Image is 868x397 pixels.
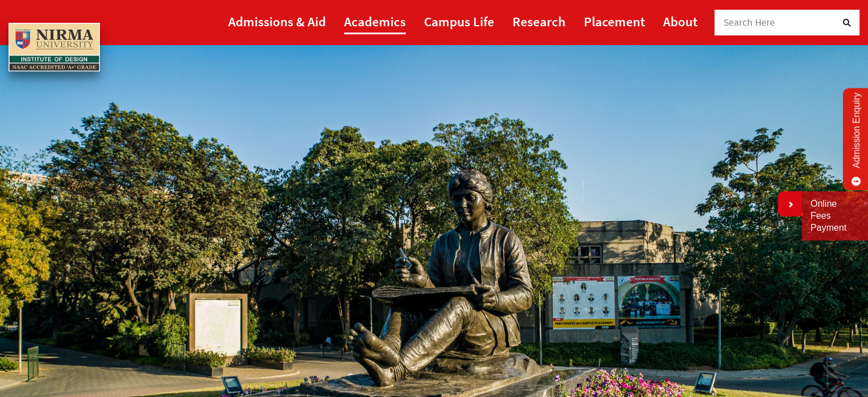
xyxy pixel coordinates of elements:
[424,9,494,34] a: Campus Life
[724,16,776,29] span: Search Here
[344,9,406,34] a: Academics
[512,9,566,34] a: Research
[810,198,859,234] a: Online Fees Payment
[584,9,645,34] a: Placement
[663,9,697,34] a: About
[9,23,100,72] img: main_logo
[228,9,326,34] a: Admissions & Aid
